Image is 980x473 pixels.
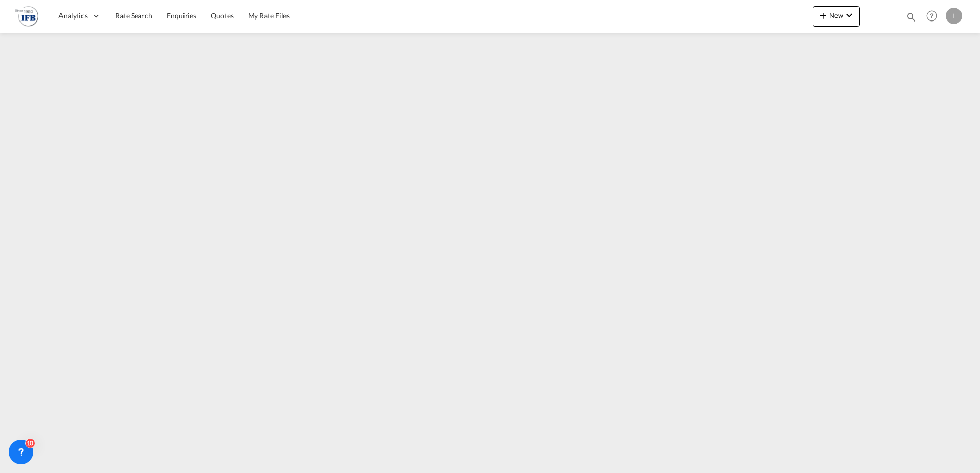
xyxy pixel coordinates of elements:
[813,6,860,27] button: icon-plus 400-fgNewicon-chevron-down
[843,9,855,21] md-icon: icon-chevron-down
[115,11,152,20] span: Rate Search
[58,11,88,21] span: Analytics
[923,7,941,25] span: Help
[906,11,917,23] md-icon: icon-magnify
[211,11,233,20] span: Quotes
[248,11,290,20] span: My Rate Files
[946,8,962,24] div: L
[817,9,829,21] md-icon: icon-plus 400-fg
[906,11,917,27] div: icon-magnify
[15,5,38,28] img: de31bbe0256b11eebba44b54815f083d.png
[817,11,855,19] span: New
[923,7,946,26] div: Help
[167,11,196,20] span: Enquiries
